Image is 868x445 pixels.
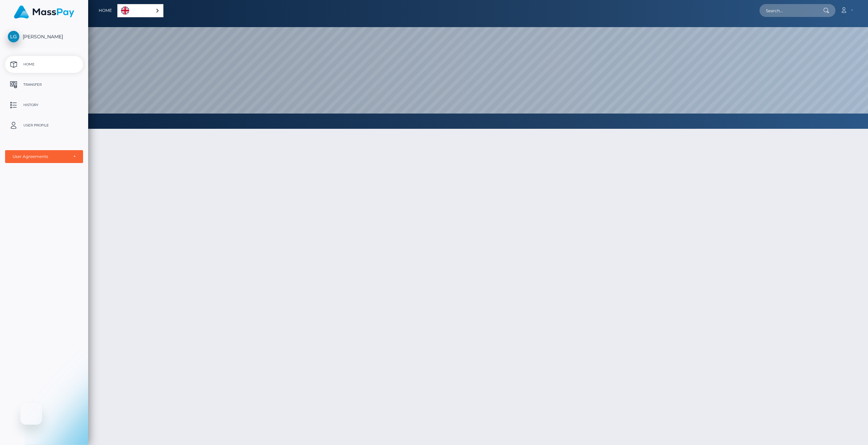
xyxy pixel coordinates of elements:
div: Language [117,4,163,17]
a: Home [5,56,83,73]
button: User Agreements [5,150,83,163]
span: [PERSON_NAME] [5,34,83,40]
div: User Agreements [13,154,68,159]
a: Home [99,3,112,18]
p: Home [8,59,80,69]
iframe: Button to launch messaging window [20,403,42,425]
p: History [8,100,80,110]
p: User Profile [8,120,80,130]
p: Transfer [8,80,80,90]
a: Transfer [5,76,83,93]
aside: Language selected: English [117,4,163,17]
a: History [5,97,83,114]
input: Search... [759,4,823,17]
a: User Profile [5,117,83,134]
img: MassPay [14,5,74,19]
a: English [118,4,163,17]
